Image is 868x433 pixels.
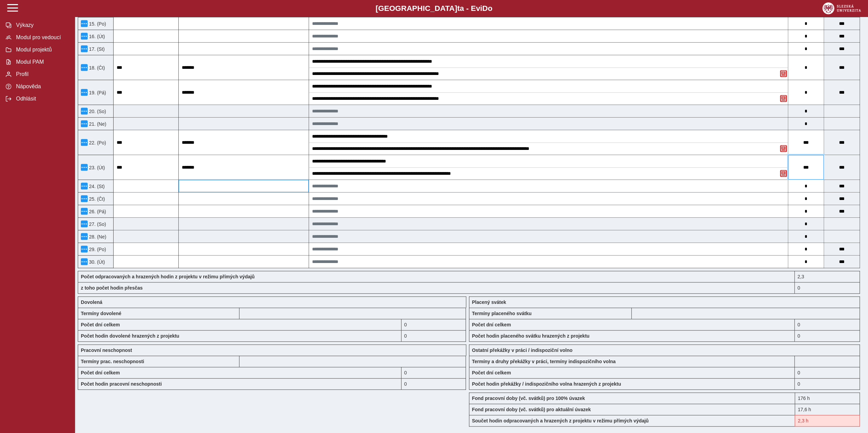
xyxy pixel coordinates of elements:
[14,71,69,77] span: Profil
[81,347,132,353] b: Pracovní neschopnost
[81,195,88,202] button: Menu
[401,367,466,378] div: 0
[81,139,88,146] button: Menu
[14,96,69,102] span: Odhlásit
[472,381,621,387] b: Počet hodin překážky / indispozičního volna hrazených z projektu
[88,65,105,71] span: 18. (Čt)
[81,359,144,364] b: Termíny prac. neschopnosti
[81,45,88,52] button: Menu
[472,396,585,401] b: Fond pracovní doby (vč. svátků) pro 100% úvazek
[88,165,105,170] span: 23. (Út)
[81,285,143,291] b: z toho počet hodin přesčas
[795,392,860,404] div: 176 h
[88,234,106,239] span: 28. (Ne)
[81,333,179,339] b: Počet hodin dovolené hrazených z projektu
[88,21,106,27] span: 15. (Po)
[795,367,860,378] div: 0
[472,370,511,375] b: Počet dní celkem
[780,70,787,77] button: Odstranit poznámku
[88,196,105,202] span: 25. (Čt)
[20,4,848,13] b: [GEOGRAPHIC_DATA] a - Evi
[472,311,532,316] b: Termíny placeného svátku
[795,330,860,342] div: 0
[81,120,88,127] button: Menu
[14,47,69,53] span: Modul projektů
[81,299,102,305] b: Dovolená
[795,319,860,330] div: 0
[472,347,573,353] b: Ostatní překážky v práci / indispoziční volno
[81,246,88,252] button: Menu
[81,183,88,189] button: Menu
[81,322,120,327] b: Počet dní celkem
[795,271,860,282] div: Fond pracovní doby (17,6 h) a součet hodin (2,3 h) se neshodují!
[88,90,106,95] span: 19. (Pá)
[472,359,616,364] b: Termíny a druhy překážky v práci, termíny indispozičního volna
[88,109,106,114] span: 20. (So)
[81,258,88,265] button: Menu
[88,46,105,52] span: 17. (St)
[88,247,106,252] span: 29. (Po)
[88,209,106,214] span: 26. (Pá)
[488,4,492,13] span: o
[81,89,88,96] button: Menu
[401,330,466,342] div: 0
[472,299,506,305] b: Placený svátek
[81,108,88,114] button: Menu
[401,319,466,330] div: 0
[780,170,787,177] button: Odstranit poznámku
[81,370,120,375] b: Počet dní celkem
[81,274,255,279] b: Počet odpracovaných a hrazených hodin z projektu v režimu přímých výdajů
[401,378,466,390] div: 0
[81,220,88,227] button: Menu
[472,322,511,327] b: Počet dní celkem
[795,415,860,427] div: Fond pracovní doby (17,6 h) a součet hodin (2,3 h) se neshodují!
[822,2,861,14] img: logo_web_su.png
[472,418,649,423] b: Součet hodin odpracovaných a hrazených z projektu v režimu přímých výdajů
[81,208,88,215] button: Menu
[795,404,860,415] div: 17,6 h
[795,378,860,390] div: 0
[780,95,787,102] button: Odstranit poznámku
[88,259,105,265] span: 30. (Út)
[457,4,459,13] span: t
[81,164,88,171] button: Menu
[81,64,88,71] button: Menu
[81,20,88,27] button: Menu
[472,333,590,339] b: Počet hodin placeného svátku hrazených z projektu
[14,34,69,41] span: Modul pro vedoucí
[482,4,488,13] span: D
[472,407,591,412] b: Fond pracovní doby (vč. svátků) pro aktuální úvazek
[81,311,121,316] b: Termíny dovolené
[88,184,105,189] span: 24. (St)
[14,83,69,90] span: Nápověda
[88,121,106,127] span: 21. (Ne)
[14,59,69,65] span: Modul PAM
[14,22,69,28] span: Výkazy
[88,221,106,227] span: 27. (So)
[88,140,106,145] span: 22. (Po)
[81,381,162,387] b: Počet hodin pracovní neschopnosti
[81,33,88,40] button: Menu
[81,233,88,240] button: Menu
[780,145,787,152] button: Odstranit poznámku
[795,282,860,294] div: 0
[88,34,105,39] span: 16. (Út)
